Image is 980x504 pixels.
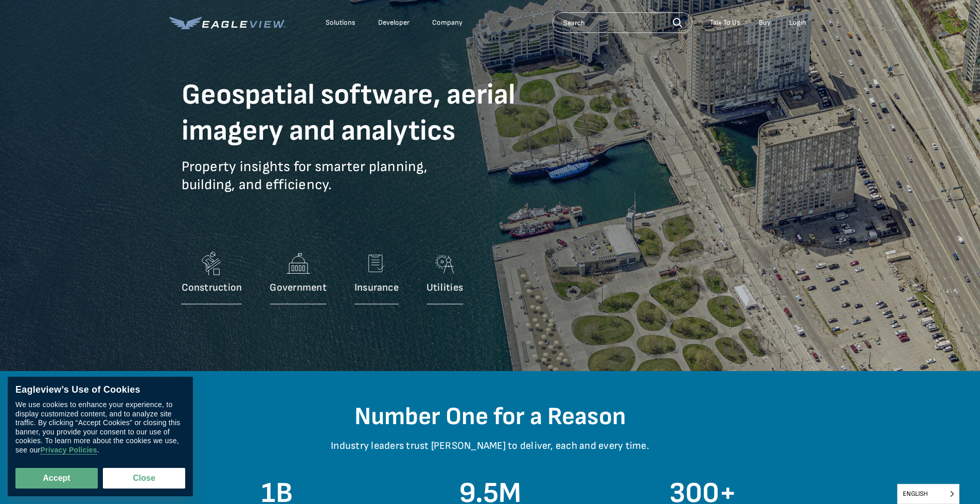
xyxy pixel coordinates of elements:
a: Developer [378,18,409,27]
a: Government [270,248,326,310]
a: Insurance [354,248,399,310]
p: Industry leaders trust [PERSON_NAME] to deliver, each and every time. [189,440,791,468]
div: Talk To Us [710,18,740,27]
button: Accept [15,468,98,489]
aside: Language selected: English [897,484,959,504]
p: Construction [182,281,242,294]
div: Eagleview’s Use of Cookies [15,384,185,396]
div: Solutions [326,18,355,27]
button: Close [103,468,185,489]
div: Login [789,18,806,27]
div: We use cookies to enhance your experience, to display customized content, and to analyze site tra... [15,401,185,455]
p: Government [270,281,326,294]
p: Utilities [426,281,463,294]
a: Utilities [426,248,463,310]
h2: Number One for a Reason [189,402,791,432]
span: English [898,484,959,503]
a: Privacy Policies [40,446,97,455]
input: Search [553,12,692,33]
h1: Geospatial software, aerial imagery and analytics [182,77,552,149]
a: Construction [182,248,242,310]
p: Insurance [354,281,399,294]
div: Company [432,18,462,27]
p: Property insights for smarter planning, building, and efficiency. [182,158,552,209]
a: Buy [759,18,771,27]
